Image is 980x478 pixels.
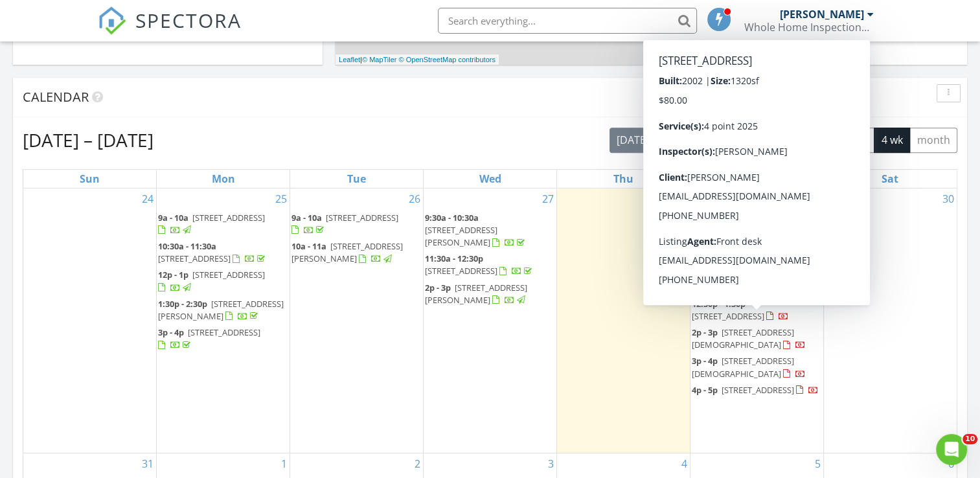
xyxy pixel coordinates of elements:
span: 8:30a - 9:30a [692,212,741,223]
span: 9a - 10a [291,212,322,223]
span: 2p - 3p [425,282,451,293]
a: © OpenStreetMap contributors [399,56,496,63]
a: 10:30a - 11:30a [STREET_ADDRESS] [158,239,288,267]
span: [STREET_ADDRESS] [188,326,260,338]
span: 12p - 1p [158,269,188,280]
a: 3p - 4p [STREET_ADDRESS][DEMOGRAPHIC_DATA] [692,355,806,379]
span: [STREET_ADDRESS][DEMOGRAPHIC_DATA] [692,355,794,379]
a: 12:30p - 1:30p [STREET_ADDRESS] [692,297,822,324]
a: Tuesday [345,170,369,188]
button: day [760,128,793,153]
a: 12p - 1p [STREET_ADDRESS] [692,269,799,293]
a: 10:30a - 11:30a [STREET_ADDRESS] [692,240,789,264]
a: 3p - 4p [STREET_ADDRESS] [158,326,260,350]
span: [STREET_ADDRESS] [326,212,398,223]
span: [STREET_ADDRESS] [692,253,764,264]
a: Go to August 31, 2025 [139,453,156,474]
button: 4 wk [874,128,910,153]
a: Thursday [611,170,636,188]
span: 10 [963,434,977,444]
span: [STREET_ADDRESS][DEMOGRAPHIC_DATA] [692,326,794,350]
span: 10:30a - 11:30a [692,240,750,252]
a: 8:30a - 9:30a [STREET_ADDRESS][PERSON_NAME] [692,211,822,238]
a: 8:30a - 9:30a [STREET_ADDRESS][PERSON_NAME] [692,212,817,236]
a: 4p - 5p [STREET_ADDRESS] [692,383,822,398]
a: 9:30a - 10:30a [STREET_ADDRESS][PERSON_NAME] [425,212,527,248]
span: [STREET_ADDRESS] [726,269,799,280]
span: 1:30p - 2:30p [158,298,207,310]
a: Go to August 29, 2025 [806,188,823,209]
td: Go to August 24, 2025 [23,188,157,453]
button: week [792,128,832,153]
iframe: Intercom live chat [936,434,967,465]
a: 12p - 1p [STREET_ADDRESS] [158,269,265,293]
span: 9a - 10a [158,212,188,223]
span: 3p - 4p [158,326,184,338]
a: 2p - 3p [STREET_ADDRESS][PERSON_NAME] [425,282,527,306]
a: 12p - 1p [STREET_ADDRESS] [692,267,822,295]
a: SPECTORA [98,17,242,45]
span: [STREET_ADDRESS][PERSON_NAME] [425,224,497,248]
span: [STREET_ADDRESS] [192,269,265,280]
a: 4p - 5p [STREET_ADDRESS] [692,384,819,396]
a: 2p - 3p [STREET_ADDRESS][DEMOGRAPHIC_DATA] [692,326,806,350]
a: Go to August 24, 2025 [139,188,156,209]
span: 3p - 4p [692,355,718,367]
td: Go to August 29, 2025 [690,188,823,453]
a: 9a - 10a [STREET_ADDRESS] [158,211,288,238]
a: 1:30p - 2:30p [STREET_ADDRESS][PERSON_NAME] [158,298,284,322]
span: [STREET_ADDRESS] [692,310,764,322]
a: Saturday [879,170,901,188]
a: 12p - 1p [STREET_ADDRESS] [158,267,288,295]
a: Leaflet [339,56,360,63]
a: 3p - 4p [STREET_ADDRESS][DEMOGRAPHIC_DATA] [692,354,822,381]
span: [STREET_ADDRESS][PERSON_NAME] [692,212,817,236]
a: 11:30a - 12:30p [STREET_ADDRESS] [425,253,534,277]
span: [STREET_ADDRESS] [192,212,265,223]
span: 4p - 5p [692,384,718,396]
td: Go to August 26, 2025 [290,188,424,453]
a: Friday [747,170,766,188]
a: 10a - 11a [STREET_ADDRESS][PERSON_NAME] [291,239,422,267]
a: 10:30a - 11:30a [STREET_ADDRESS] [158,240,268,264]
td: Go to August 28, 2025 [556,188,690,453]
span: 10:30a - 11:30a [158,240,216,252]
button: month [909,128,957,153]
span: 9:30a - 10:30a [425,212,479,223]
span: 12p - 1p [692,269,722,280]
a: 10a - 11a [STREET_ADDRESS][PERSON_NAME] [291,240,403,264]
button: [DATE] [610,128,657,153]
span: [STREET_ADDRESS] [425,265,497,277]
a: 1:30p - 2:30p [STREET_ADDRESS][PERSON_NAME] [158,297,288,324]
a: 12:30p - 1:30p [STREET_ADDRESS] [692,298,789,322]
a: Go to September 4, 2025 [679,453,690,474]
a: 2p - 3p [STREET_ADDRESS][DEMOGRAPHIC_DATA] [692,325,822,353]
div: [PERSON_NAME] [780,8,864,21]
a: Go to September 1, 2025 [279,453,290,474]
a: Go to August 30, 2025 [940,188,957,209]
span: [STREET_ADDRESS][PERSON_NAME] [291,240,403,264]
h2: [DATE] – [DATE] [23,127,154,153]
a: Monday [209,170,238,188]
span: SPECTORA [135,6,242,34]
span: [STREET_ADDRESS][PERSON_NAME] [425,282,527,306]
a: Go to September 3, 2025 [545,453,556,474]
span: [STREET_ADDRESS] [722,384,794,396]
span: 12:30p - 1:30p [692,298,746,310]
td: Go to August 25, 2025 [157,188,290,453]
a: 10:30a - 11:30a [STREET_ADDRESS] [692,239,822,267]
a: Go to September 5, 2025 [812,453,823,474]
a: 11:30a - 12:30p [STREET_ADDRESS] [425,251,555,279]
span: [STREET_ADDRESS][PERSON_NAME] [158,298,284,322]
button: cal wk [831,128,875,153]
span: 11:30a - 12:30p [425,253,483,264]
a: 9a - 10a [STREET_ADDRESS] [291,211,422,238]
span: 10a - 11a [291,240,326,252]
a: 9:30a - 10:30a [STREET_ADDRESS][PERSON_NAME] [425,211,555,251]
a: Wednesday [476,170,503,188]
a: 3p - 4p [STREET_ADDRESS] [158,325,288,353]
a: Sunday [77,170,102,188]
a: 9a - 10a [STREET_ADDRESS] [291,212,398,236]
button: list [732,128,761,153]
td: Go to August 30, 2025 [823,188,957,453]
